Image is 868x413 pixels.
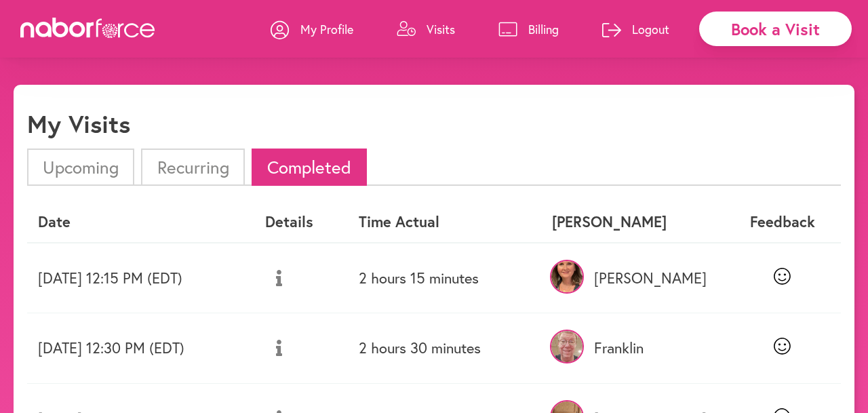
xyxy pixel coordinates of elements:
th: Details [254,202,348,242]
h1: My Visits [27,109,130,138]
th: Date [27,202,254,242]
td: [DATE] 12:15 PM (EDT) [27,243,254,313]
a: Visits [397,9,455,50]
td: [DATE] 12:30 PM (EDT) [27,313,254,383]
p: Logout [632,21,669,37]
img: iHiacPybQeiP2XT76Wod [550,260,584,294]
p: Visits [427,21,455,37]
a: My Profile [271,9,353,50]
img: GmIJAqLjRISDwZSdP3LP [550,330,584,363]
li: Completed [252,149,367,186]
td: 2 hours 30 minutes [348,313,541,383]
p: Billing [528,21,559,37]
p: My Profile [300,21,353,37]
div: Book a Visit [699,12,852,46]
th: Time Actual [348,202,541,242]
a: Logout [602,9,669,50]
th: [PERSON_NAME] [541,202,724,242]
th: Feedback [724,202,841,242]
p: [PERSON_NAME] [552,269,713,287]
a: Billing [498,9,559,50]
li: Recurring [141,149,244,186]
li: Upcoming [27,149,134,186]
td: 2 hours 15 minutes [348,243,541,313]
p: Franklin [552,339,713,357]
